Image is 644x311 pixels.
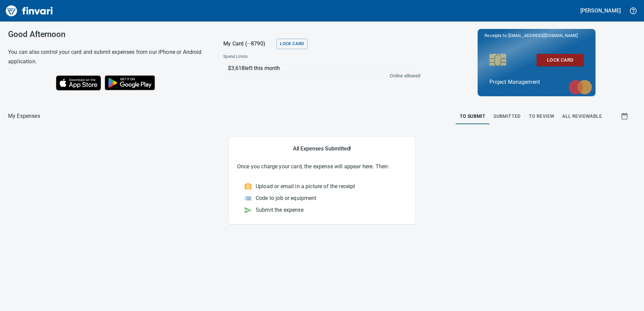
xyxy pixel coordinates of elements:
img: Finvari [4,3,55,19]
button: Show transactions within a particular date range [614,108,636,124]
h5: [PERSON_NAME] [580,7,621,14]
img: Get it on Google Play [101,72,159,94]
h6: You can also control your card and submit expenses from our iPhone or Android application. [8,47,206,66]
p: My Expenses [8,112,40,120]
p: Submit the expense [256,206,303,214]
button: [PERSON_NAME] [579,5,622,16]
p: My Card (···8790) [223,40,274,48]
h3: Good Afternoon [8,30,206,39]
span: To Submit [460,112,486,120]
p: Project Management [489,78,584,86]
span: To Review [529,112,554,120]
button: Lock Card [537,54,584,66]
p: Upload or email in a picture of the receipt [256,182,355,191]
button: Lock Card [277,39,307,49]
span: Spend Limits [223,54,333,60]
span: Lock Card [542,56,578,64]
img: Download on the App Store [56,75,101,91]
span: Lock Card [280,40,304,48]
img: mastercard.svg [565,76,595,98]
p: Code to job or equipment [256,194,317,202]
h5: All Expenses Submitted! [237,145,407,152]
span: [EMAIL_ADDRESS][DOMAIN_NAME] [508,32,578,39]
p: Once you charge your card, the expense will appear here. Then: [237,163,407,171]
p: Receipts to: [484,32,589,39]
p: Online allowed [218,72,420,79]
nav: breadcrumb [8,112,40,120]
span: Submitted [493,112,521,120]
p: $3,618 left this month [228,64,417,72]
span: All Reviewable [562,112,602,120]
